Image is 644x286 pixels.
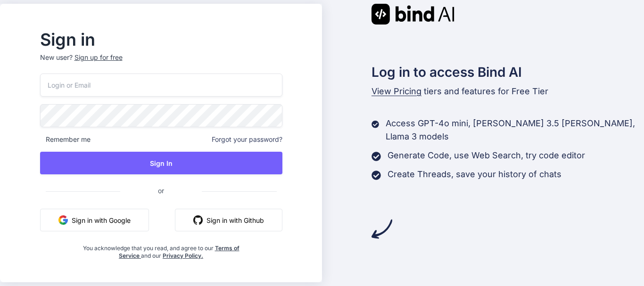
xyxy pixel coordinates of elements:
input: Login or Email [40,74,282,97]
button: Sign In [40,152,282,174]
a: Terms of Service [119,245,239,259]
img: github [193,215,203,225]
p: Access GPT-4o mini, [PERSON_NAME] 3.5 [PERSON_NAME], Llama 3 models [386,117,644,143]
img: arrow [372,219,392,239]
div: Sign up for free [74,53,123,62]
div: You acknowledge that you read, and agree to our and our [80,239,242,260]
p: Create Threads, save your history of chats [388,168,561,181]
button: Sign in with Google [40,209,149,231]
a: Privacy Policy. [163,252,203,259]
p: New user? [40,53,282,74]
span: Remember me [40,135,91,144]
h2: Sign in [40,32,282,47]
span: Forgot your password? [212,135,282,144]
p: tiers and features for Free Tier [372,85,644,98]
p: Generate Code, use Web Search, try code editor [388,149,585,162]
img: google [58,215,68,225]
img: Bind AI logo [372,4,454,25]
h2: Log in to access Bind AI [372,62,644,82]
span: or [120,179,202,202]
span: View Pricing [372,86,421,96]
button: Sign in with Github [175,209,282,231]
